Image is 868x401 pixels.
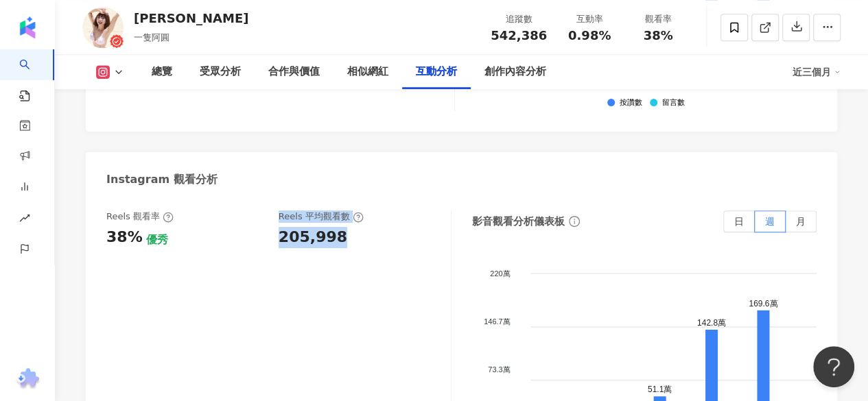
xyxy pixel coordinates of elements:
div: Instagram 觀看分析 [106,172,218,187]
img: logo icon [16,16,38,38]
div: 受眾分析 [200,64,241,80]
div: 互動分析 [416,64,457,80]
div: 創作內容分析 [484,64,546,80]
tspan: 146.7萬 [484,317,511,326]
div: 留言數 [661,99,684,108]
tspan: 220萬 [490,269,510,278]
a: search [19,49,47,103]
div: 互動率 [563,12,615,26]
iframe: Help Scout Beacon - Open [813,346,854,387]
span: 一隻阿圓 [134,32,169,42]
span: 月 [796,216,806,227]
img: chrome extension [14,368,41,390]
div: 總覽 [152,64,172,80]
div: 優秀 [146,232,168,247]
tspan: 73.3萬 [488,365,510,374]
span: 0.98% [568,29,611,42]
div: 觀看率 [632,12,684,26]
span: 週 [765,216,775,227]
span: 38% [643,29,672,42]
div: 38% [106,227,143,248]
div: 按讚數 [619,99,642,108]
span: rise [19,204,30,235]
div: 追蹤數 [491,12,547,26]
div: 近三個月 [793,61,841,83]
div: 205,998 [279,227,347,248]
div: 影音觀看分析儀表板 [472,215,565,229]
div: [PERSON_NAME] [134,10,248,27]
span: 542,386 [491,28,547,42]
img: KOL Avatar [82,7,124,48]
div: 合作與價值 [268,64,320,80]
span: info-circle [567,214,582,229]
div: Reels 觀看率 [106,210,174,223]
div: 相似網紅 [347,64,388,80]
span: 日 [734,216,744,227]
div: Reels 平均觀看數 [279,210,364,223]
